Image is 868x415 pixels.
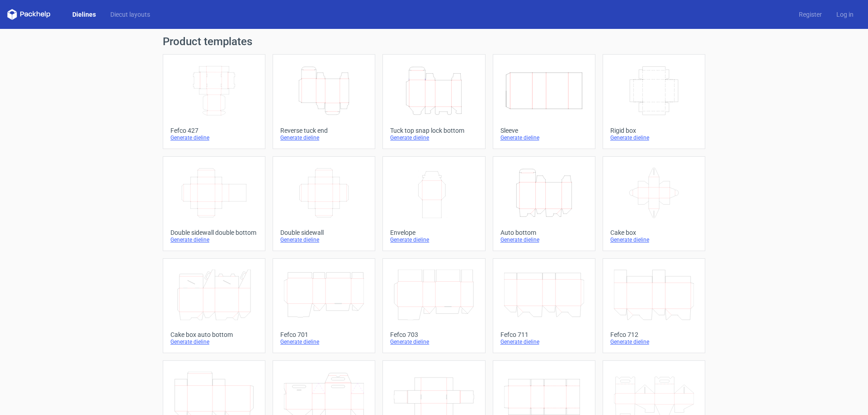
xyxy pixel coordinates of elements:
[163,54,265,149] a: Fefco 427Generate dieline
[493,258,595,353] a: Fefco 711Generate dieline
[493,54,595,149] a: SleeveGenerate dieline
[382,156,485,251] a: EnvelopeGenerate dieline
[280,229,368,236] div: Double sidewall
[500,134,588,141] div: Generate dieline
[390,134,477,141] div: Generate dieline
[603,258,705,353] a: Fefco 712Generate dieline
[390,229,477,236] div: Envelope
[170,127,258,134] div: Fefco 427
[792,10,829,19] a: Register
[273,258,375,353] a: Fefco 701Generate dieline
[610,236,698,243] div: Generate dieline
[500,338,588,345] div: Generate dieline
[170,338,258,345] div: Generate dieline
[500,236,588,243] div: Generate dieline
[103,10,157,19] a: Diecut layouts
[170,134,258,141] div: Generate dieline
[170,229,258,236] div: Double sidewall double bottom
[280,236,368,243] div: Generate dieline
[829,10,861,19] a: Log in
[493,156,595,251] a: Auto bottomGenerate dieline
[500,127,588,134] div: Sleeve
[500,229,588,236] div: Auto bottom
[280,127,368,134] div: Reverse tuck end
[273,156,375,251] a: Double sidewallGenerate dieline
[390,236,477,243] div: Generate dieline
[390,338,477,345] div: Generate dieline
[382,258,485,353] a: Fefco 703Generate dieline
[273,54,375,149] a: Reverse tuck endGenerate dieline
[280,134,368,141] div: Generate dieline
[280,338,368,345] div: Generate dieline
[390,331,477,338] div: Fefco 703
[65,10,103,19] a: Dielines
[163,36,705,47] h1: Product templates
[610,229,698,236] div: Cake box
[610,338,698,345] div: Generate dieline
[170,236,258,243] div: Generate dieline
[610,331,698,338] div: Fefco 712
[382,54,485,149] a: Tuck top snap lock bottomGenerate dieline
[163,156,265,251] a: Double sidewall double bottomGenerate dieline
[610,134,698,141] div: Generate dieline
[603,156,705,251] a: Cake boxGenerate dieline
[603,54,705,149] a: Rigid boxGenerate dieline
[163,258,265,353] a: Cake box auto bottomGenerate dieline
[280,331,368,338] div: Fefco 701
[500,331,588,338] div: Fefco 711
[170,331,258,338] div: Cake box auto bottom
[390,127,477,134] div: Tuck top snap lock bottom
[610,127,698,134] div: Rigid box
